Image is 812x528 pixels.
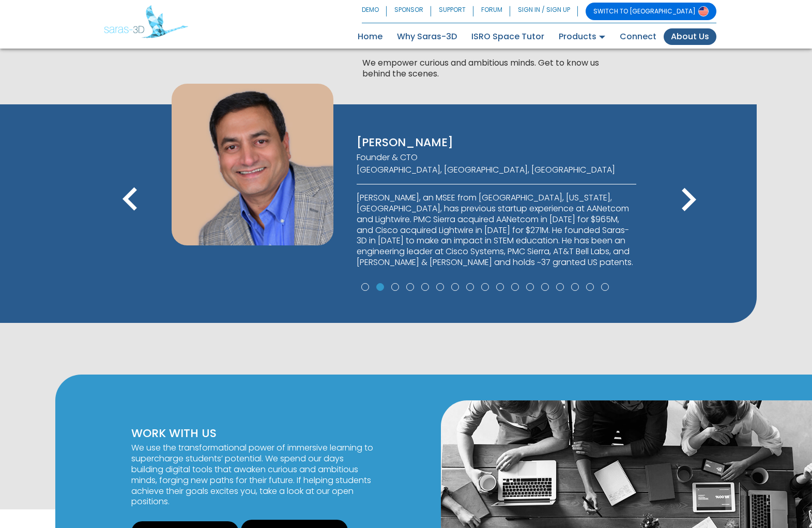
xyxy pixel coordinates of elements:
[357,193,636,268] p: [PERSON_NAME], an MSEE from [GEOGRAPHIC_DATA], [US_STATE], [GEOGRAPHIC_DATA], has previous startu...
[350,28,390,45] a: Home
[551,28,612,45] a: Products
[665,214,712,226] span: Next
[362,58,605,80] p: We empower curious and ambitious minds. Get to know us behind the scenes.
[665,177,712,223] i: keyboard_arrow_right
[107,177,154,223] i: keyboard_arrow_left
[357,135,636,150] p: [PERSON_NAME]
[464,28,551,45] a: ISRO Space Tutor
[390,28,464,45] a: Why Saras-3D
[612,28,664,45] a: Connect
[357,165,636,176] p: [GEOGRAPHIC_DATA], [GEOGRAPHIC_DATA], [GEOGRAPHIC_DATA]
[698,6,709,17] img: Switch to USA
[387,3,431,20] a: SPONSOR
[131,426,374,441] p: WORK WITH US
[473,3,510,20] a: FORUM
[172,84,333,245] img: Bipin Dama
[104,5,188,38] img: Saras 3D
[510,3,578,20] a: SIGN IN / SIGN UP
[362,3,387,20] a: DEMO
[664,28,716,45] a: About Us
[107,214,154,226] span: Previous
[362,32,605,54] p: MEET OUR TEAM
[586,3,716,20] a: SWITCH TO [GEOGRAPHIC_DATA]
[431,3,473,20] a: SUPPORT
[357,152,636,163] p: Founder & CTO
[131,443,374,507] p: We use the transformational power of immersive learning to supercharge students’ potential. We sp...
